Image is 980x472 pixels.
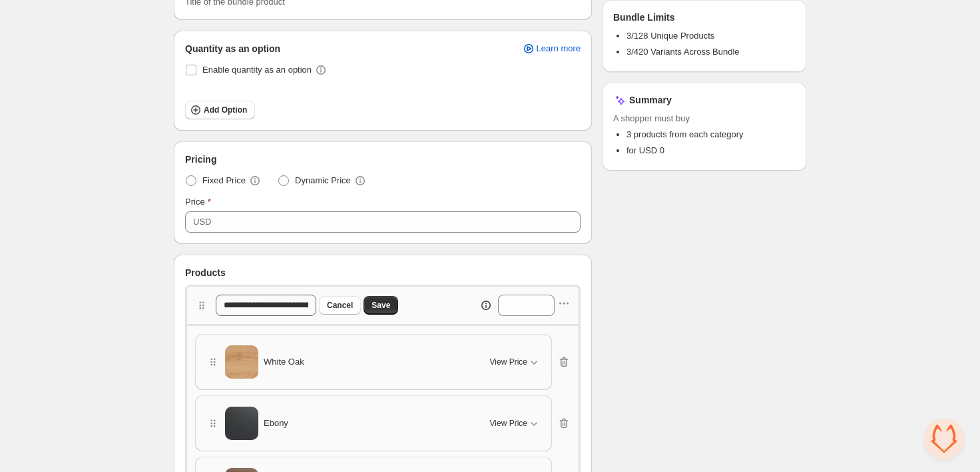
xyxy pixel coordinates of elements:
[514,39,589,58] a: Learn more
[319,296,361,315] button: Cancel
[225,345,258,379] img: White Oak
[204,105,247,115] span: Add Option
[626,31,714,41] span: 3/128 Unique Products
[924,419,964,459] a: Open chat
[185,266,226,279] span: Products
[364,296,398,315] button: Save
[490,418,527,429] span: View Price
[185,153,216,166] span: Pricing
[264,417,288,430] span: Ebony
[264,355,304,369] span: White Oak
[202,174,246,187] span: Fixed Price
[626,144,796,157] li: for USD 0
[225,407,258,440] img: Ebony
[482,413,549,434] button: View Price
[193,215,211,229] div: USD
[490,357,527,367] span: View Price
[295,174,351,187] span: Dynamic Price
[626,128,796,141] li: 3 products from each category
[613,112,796,125] span: A shopper must buy
[202,65,312,75] span: Enable quantity as an option
[629,93,672,107] h3: Summary
[537,43,581,54] span: Learn more
[371,300,390,311] span: Save
[185,195,211,209] label: Price
[482,351,549,373] button: View Price
[327,300,353,311] span: Cancel
[185,101,255,119] button: Add Option
[185,42,280,55] span: Quantity as an option
[613,11,675,24] h3: Bundle Limits
[626,47,740,57] span: 3/420 Variants Across Bundle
